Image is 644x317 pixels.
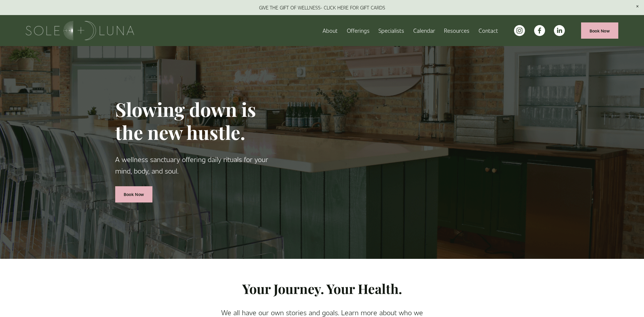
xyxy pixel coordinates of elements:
span: Offerings [347,26,370,35]
a: instagram-unauth [514,25,525,36]
span: Resources [444,26,469,35]
h1: Slowing down is the new hustle. [115,98,286,144]
a: Specialists [378,25,404,36]
a: About [323,25,338,36]
a: folder dropdown [444,25,469,36]
a: folder dropdown [347,25,370,36]
strong: Your Journey. Your Health. [242,280,402,297]
img: Sole + Luna [26,21,134,40]
a: Contact [479,25,498,36]
a: Book Now [581,22,618,39]
a: facebook-unauth [534,25,545,36]
a: Calendar [413,25,435,36]
p: A wellness sanctuary offering daily rituals for your mind, body, and soul. [115,153,286,176]
a: LinkedIn [554,25,565,36]
a: Book Now [115,186,152,202]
